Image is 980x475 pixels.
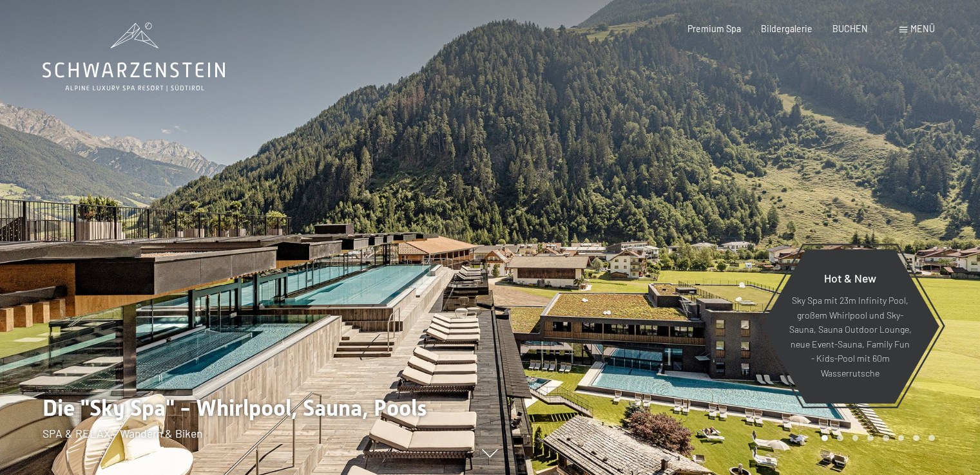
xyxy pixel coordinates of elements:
div: Carousel Page 7 [913,435,919,442]
div: Carousel Page 4 [867,435,874,442]
div: Carousel Pagination [817,435,934,442]
div: Carousel Page 5 [883,435,889,442]
div: Carousel Page 2 [837,435,843,442]
a: Premium Spa [687,23,741,34]
a: Hot & New Sky Spa mit 23m Infinity Pool, großem Whirlpool und Sky-Sauna, Sauna Outdoor Lounge, ne... [760,248,940,404]
div: Carousel Page 3 [852,435,859,442]
div: Carousel Page 6 [898,435,905,442]
a: BUCHEN [832,23,868,34]
span: Hot & New [824,271,876,285]
p: Sky Spa mit 23m Infinity Pool, großem Whirlpool und Sky-Sauna, Sauna Outdoor Lounge, neue Event-S... [789,294,912,381]
span: Menü [910,23,935,34]
div: Carousel Page 1 (Current Slide) [821,435,828,442]
a: Bildergalerie [761,23,812,34]
div: Carousel Page 8 [928,435,935,442]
